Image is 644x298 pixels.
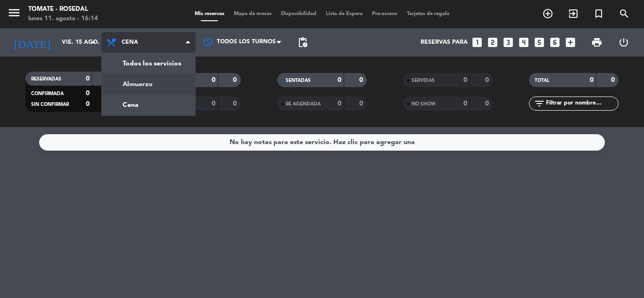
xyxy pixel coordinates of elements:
[471,36,483,48] i: looks_one
[611,77,617,83] strong: 0
[591,37,603,48] span: print
[102,74,195,95] a: Almuerzo
[542,8,553,19] i: add_circle_outline
[230,137,415,148] div: No hay notas para este servicio. Haz clic para agregar una
[485,77,491,83] strong: 0
[610,28,637,56] div: LOG OUT
[7,6,21,23] button: menu
[338,77,341,83] strong: 0
[297,37,308,48] span: pending_actions
[229,11,276,16] span: Mapa de mesas
[86,90,90,97] strong: 0
[28,5,98,14] div: Tomate - Rosedal
[534,98,545,109] i: filter_list
[367,11,402,16] span: Pre-acceso
[463,100,467,107] strong: 0
[412,102,436,106] span: NO SHOW
[86,75,90,82] strong: 0
[533,36,545,48] i: looks_5
[502,36,514,48] i: looks_3
[402,11,454,16] span: Tarjetas de regalo
[545,98,618,109] input: Filtrar por nombre...
[421,39,468,46] span: Reservas para
[564,36,577,48] i: add_box
[190,11,229,16] span: Mis reservas
[618,37,629,48] i: power_settings_new
[233,100,239,107] strong: 0
[276,11,321,16] span: Disponibilidad
[88,37,99,48] i: arrow_drop_down
[518,36,530,48] i: looks_4
[321,11,367,16] span: Lista de Espera
[412,78,435,83] span: SERVIDAS
[338,100,341,107] strong: 0
[233,77,239,83] strong: 0
[359,100,365,107] strong: 0
[31,102,69,107] span: SIN CONFIRMAR
[549,36,561,48] i: looks_6
[359,77,365,83] strong: 0
[590,77,594,83] strong: 0
[122,39,138,46] span: Cena
[286,102,321,106] span: RE AGENDADA
[7,32,57,53] i: [DATE]
[7,6,21,20] i: menu
[102,95,195,115] a: Cena
[619,8,630,19] i: search
[28,14,98,24] div: lunes 11. agosto - 16:14
[463,77,467,83] strong: 0
[485,100,491,107] strong: 0
[593,8,604,19] i: turned_in_not
[86,101,90,107] strong: 0
[102,53,195,74] a: Todos los servicios
[212,100,215,107] strong: 0
[487,36,499,48] i: looks_two
[31,77,61,81] span: RESERVADAS
[31,91,64,96] span: CONFIRMADA
[286,78,311,83] span: SENTADAS
[535,78,549,83] span: TOTAL
[568,8,579,19] i: exit_to_app
[212,77,215,83] strong: 0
